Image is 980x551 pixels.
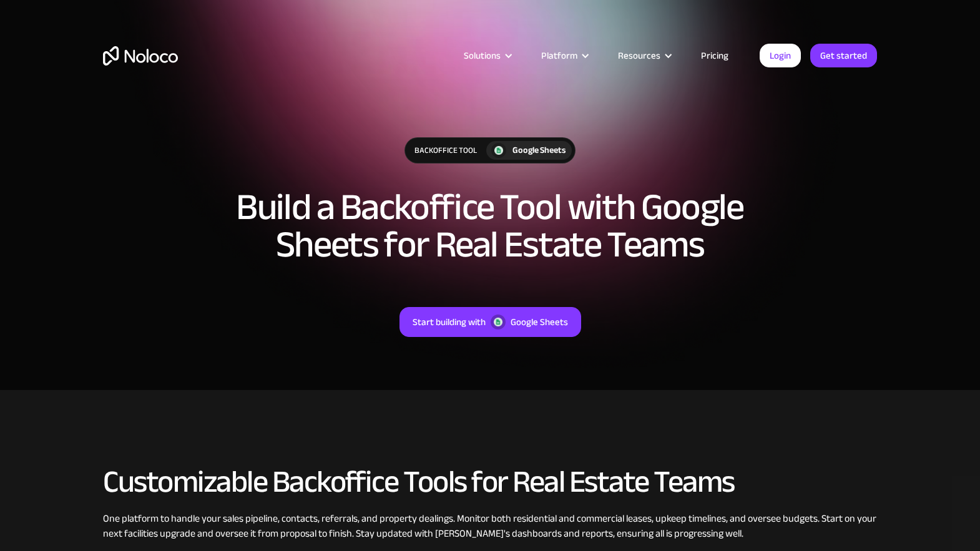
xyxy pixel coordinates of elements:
[448,47,526,64] div: Solutions
[810,44,877,67] a: Get started
[618,47,660,64] div: Resources
[405,138,486,163] div: Backoffice Tool
[103,46,178,66] a: home
[399,307,581,337] a: Start building withGoogle Sheets
[413,314,486,330] div: Start building with
[526,47,602,64] div: Platform
[103,465,877,499] h2: Customizable Backoffice Tools for Real Estate Teams
[512,144,566,157] div: Google Sheets
[209,188,771,263] h1: Build a Backoffice Tool with Google Sheets for Real Estate Teams
[464,47,501,64] div: Solutions
[103,511,877,541] div: One platform to handle your sales pipeline, contacts, referrals, and property dealings. Monitor b...
[685,47,744,64] a: Pricing
[511,314,568,330] div: Google Sheets
[760,44,801,67] a: Login
[541,47,577,64] div: Platform
[602,47,685,64] div: Resources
